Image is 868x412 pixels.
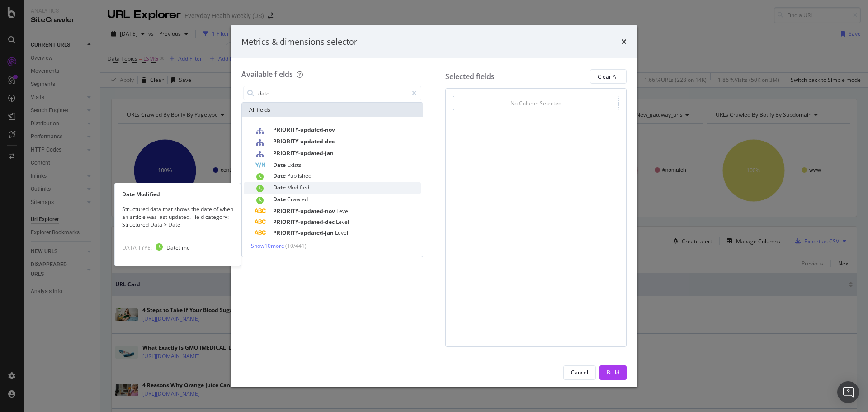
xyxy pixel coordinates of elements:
[445,71,495,82] div: Selected fields
[837,381,859,403] div: Open Intercom Messenger
[335,229,348,237] span: Level
[231,25,637,387] div: modal
[273,229,335,237] span: PRIORITY-updated-jan
[273,207,336,215] span: PRIORITY-updated-nov
[273,172,287,180] span: Date
[273,195,287,203] span: Date
[599,365,627,380] button: Build
[285,242,307,250] span: ( 10 / 441 )
[242,103,423,117] div: All fields
[273,137,335,145] span: PRIORITY-updated-dec
[287,195,308,203] span: Crawled
[590,69,627,84] button: Clear All
[115,205,241,228] div: Structured data that shows the date of when an article was last updated. Field category: Structur...
[571,369,588,376] div: Cancel
[287,184,309,191] span: Modified
[273,161,287,169] span: Date
[273,149,334,157] span: PRIORITY-updated-jan
[607,369,619,376] div: Build
[257,86,408,100] input: Search by field name
[287,161,302,169] span: Exists
[287,172,311,180] span: Published
[598,73,619,81] div: Clear All
[241,36,357,48] div: Metrics & dimensions selector
[336,218,349,226] span: Level
[241,69,293,79] div: Available fields
[336,207,349,215] span: Level
[115,190,241,198] div: Date Modified
[273,218,336,226] span: PRIORITY-updated-dec
[273,184,287,191] span: Date
[273,126,335,133] span: PRIORITY-updated-nov
[563,365,596,380] button: Cancel
[510,99,561,107] div: No Column Selected
[251,242,284,250] span: Show 10 more
[621,36,627,48] div: times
